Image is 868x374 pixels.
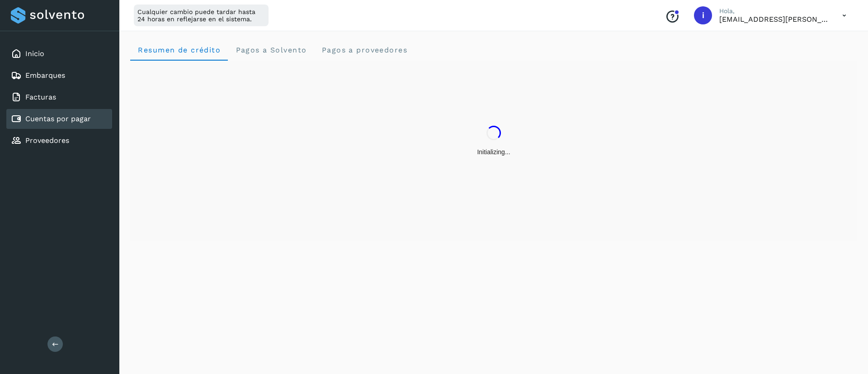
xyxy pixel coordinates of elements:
[719,7,828,15] p: Hola,
[6,131,112,151] div: Proveedores
[321,46,407,54] span: Pagos a proveedores
[6,87,112,107] div: Facturas
[25,114,91,123] a: Cuentas por pagar
[134,5,269,26] div: Cualquier cambio puede tardar hasta 24 horas en reflejarse en el sistema.
[235,46,307,54] span: Pagos a Solvento
[25,49,44,58] a: Inicio
[25,136,69,145] a: Proveedores
[25,93,56,101] a: Facturas
[25,71,65,80] a: Embarques
[137,46,221,54] span: Resumen de crédito
[6,66,112,85] div: Embarques
[6,109,112,129] div: Cuentas por pagar
[719,15,828,24] p: ikm@vink.com.mx
[6,44,112,64] div: Inicio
